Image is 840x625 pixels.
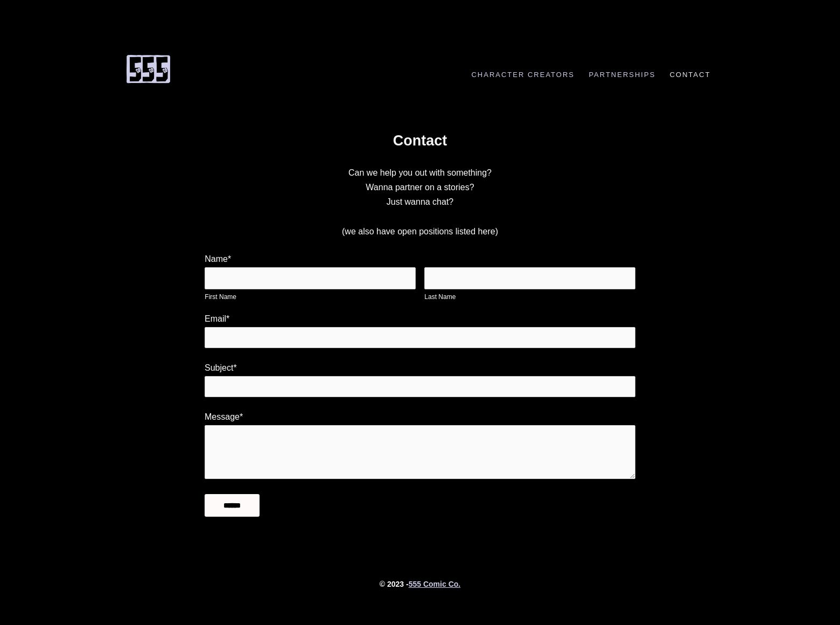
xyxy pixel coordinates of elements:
[409,580,460,588] a: 555 Comic Co.
[466,71,580,79] a: Character Creators
[205,254,231,264] legend: Name
[205,412,635,422] label: Message
[205,165,635,210] p: Can we help you out with something? Wanna partner on a stories? Just wanna chat?
[205,293,236,301] span: First Name
[424,293,456,301] span: Last Name
[205,267,416,289] input: First Name
[205,224,635,239] p: (we also have open positions listed here)
[205,314,635,324] label: Email
[205,131,635,150] h1: Contact
[124,54,172,84] img: 555 Comic
[205,363,635,373] label: Subject
[424,267,635,289] input: Last Name
[124,60,172,76] a: 555 Comic
[380,580,409,588] strong: © 2023 -
[583,71,661,79] a: Partnerships
[664,71,716,79] a: Contact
